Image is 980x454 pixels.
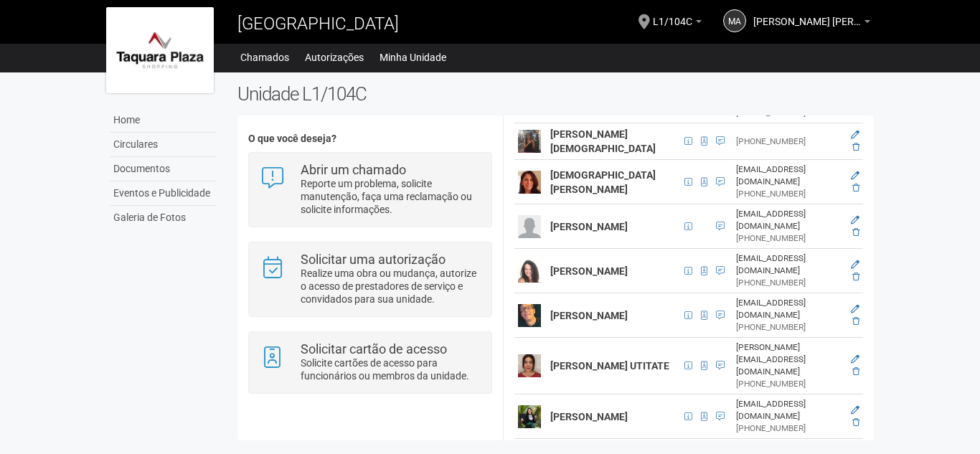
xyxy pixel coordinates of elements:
[550,169,656,195] strong: [DEMOGRAPHIC_DATA][PERSON_NAME]
[736,188,841,200] div: [PHONE_NUMBER]
[753,2,861,27] span: Marcelo Azevedo Gomes de Magalhaes
[301,341,447,356] strong: Solicitar cartão de acesso
[550,265,628,277] strong: [PERSON_NAME]
[852,417,859,427] a: Excluir membro
[736,208,841,232] div: [EMAIL_ADDRESS][DOMAIN_NAME]
[550,411,628,422] strong: [PERSON_NAME]
[550,128,656,154] strong: [PERSON_NAME][DEMOGRAPHIC_DATA]
[260,343,480,382] a: Solicitar cartão de acesso Solicite cartões de acesso para funcionários ou membros da unidade.
[518,260,541,283] img: user.png
[736,297,841,321] div: [EMAIL_ADDRESS][DOMAIN_NAME]
[110,157,216,181] a: Documentos
[653,18,702,29] a: L1/104C
[852,227,859,237] a: Excluir membro
[550,221,628,232] strong: [PERSON_NAME]
[260,164,480,216] a: Abrir um chamado Reporte um problema, solicite manutenção, faça uma reclamação ou solicite inform...
[518,354,541,377] img: user.png
[518,405,541,428] img: user.png
[518,171,541,194] img: user.png
[852,183,859,193] a: Excluir membro
[653,2,692,27] span: L1/104C
[736,164,841,188] div: [EMAIL_ADDRESS][DOMAIN_NAME]
[518,130,541,153] img: user.png
[851,130,859,140] a: Editar membro
[723,9,746,32] a: MA
[110,108,216,133] a: Home
[301,267,481,306] p: Realize uma obra ou mudança, autorize o acesso de prestadores de serviço e convidados para sua un...
[736,378,841,390] div: [PHONE_NUMBER]
[851,405,859,415] a: Editar membro
[851,260,859,270] a: Editar membro
[736,398,841,422] div: [EMAIL_ADDRESS][DOMAIN_NAME]
[301,252,446,267] strong: Solicitar uma autorização
[852,272,859,282] a: Excluir membro
[852,142,859,152] a: Excluir membro
[305,47,364,67] a: Autorizações
[736,277,841,289] div: [PHONE_NUMBER]
[237,14,399,34] span: [GEOGRAPHIC_DATA]
[852,366,859,377] a: Excluir membro
[736,136,841,148] div: [PHONE_NUMBER]
[240,47,289,67] a: Chamados
[106,7,214,93] img: logo.jpg
[248,133,491,144] h4: O que você deseja?
[301,177,481,216] p: Reporte um problema, solicite manutenção, faça uma reclamação ou solicite informações.
[110,181,216,206] a: Eventos e Publicidade
[753,18,870,29] a: [PERSON_NAME] [PERSON_NAME]
[736,252,841,277] div: [EMAIL_ADDRESS][DOMAIN_NAME]
[851,215,859,225] a: Editar membro
[736,341,841,378] div: [PERSON_NAME][EMAIL_ADDRESS][DOMAIN_NAME]
[736,232,841,245] div: [PHONE_NUMBER]
[550,310,628,321] strong: [PERSON_NAME]
[110,133,216,157] a: Circulares
[518,215,541,238] img: user.png
[852,316,859,326] a: Excluir membro
[237,83,874,105] h2: Unidade L1/104C
[380,47,446,67] a: Minha Unidade
[518,304,541,327] img: user.png
[851,354,859,364] a: Editar membro
[851,304,859,314] a: Editar membro
[301,162,406,177] strong: Abrir um chamado
[260,253,480,306] a: Solicitar uma autorização Realize uma obra ou mudança, autorize o acesso de prestadores de serviç...
[110,206,216,230] a: Galeria de Fotos
[851,171,859,181] a: Editar membro
[301,356,481,382] p: Solicite cartões de acesso para funcionários ou membros da unidade.
[736,321,841,334] div: [PHONE_NUMBER]
[736,422,841,435] div: [PHONE_NUMBER]
[550,360,669,372] strong: [PERSON_NAME] UTITATE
